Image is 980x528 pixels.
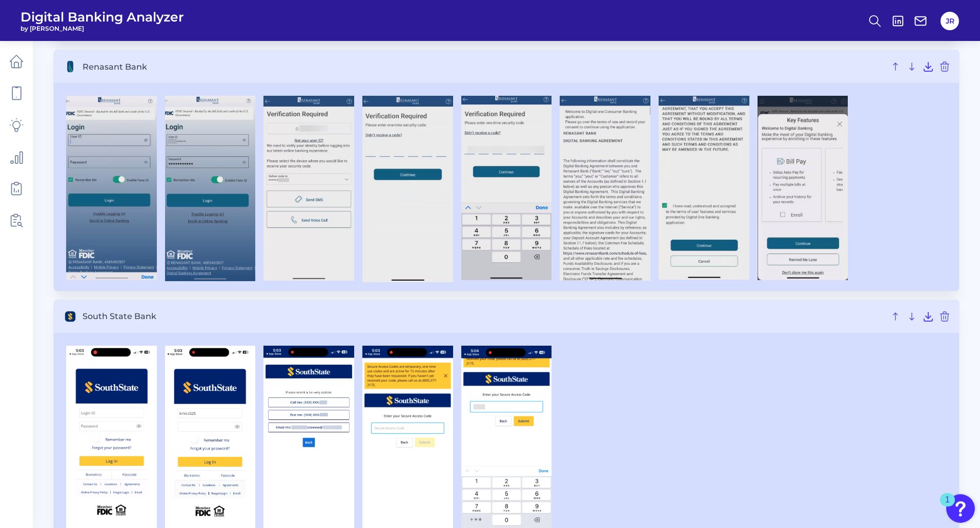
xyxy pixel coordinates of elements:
[263,96,354,281] img: Renasant Bank
[946,494,975,523] button: Open Resource Center, 1 new notification
[659,96,749,280] img: Renasant Bank
[461,96,552,280] img: Renasant Bank
[362,96,453,282] img: Renasant Bank
[66,96,157,280] img: Renasant Bank
[83,62,885,72] span: Renasant Bank
[758,96,848,280] img: Renasant Bank
[83,311,885,321] span: South State Bank
[21,9,184,25] span: Digital Banking Analyzer
[21,25,184,32] span: by [PERSON_NAME]
[165,96,256,281] img: Renasant Bank
[560,96,650,280] img: Renasant Bank
[945,500,950,513] div: 1
[941,12,959,30] button: JR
